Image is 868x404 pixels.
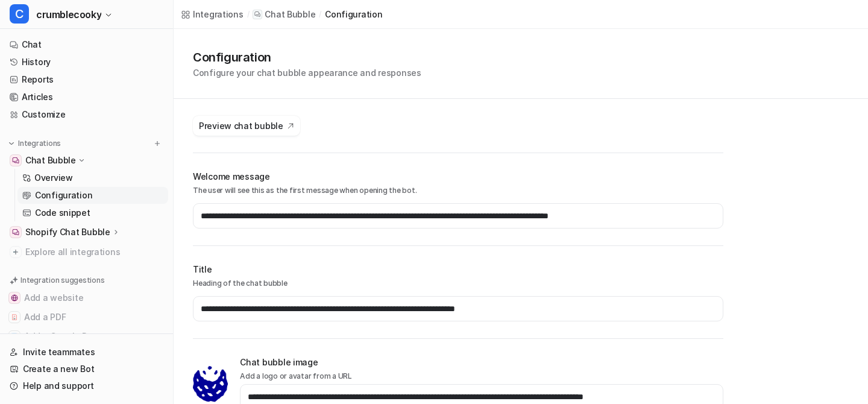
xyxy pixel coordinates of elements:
h2: Welcome message [193,170,723,183]
img: Chat Bubble [12,157,19,164]
h1: Configuration [193,48,421,66]
a: Chat Bubble [253,8,315,21]
a: Help and support [5,377,168,394]
a: Articles [5,89,168,106]
img: Shopify Chat Bubble [12,229,19,236]
a: Integrations [181,8,244,21]
img: chat [193,364,228,402]
a: configuration [325,8,382,21]
a: Create a new Bot [5,361,168,377]
p: Overview [34,172,73,184]
button: Add a PDFAdd a PDF [5,308,168,327]
p: Integration suggestions [20,275,104,286]
a: Customize [5,106,168,123]
a: Configuration [17,187,168,204]
p: Shopify Chat Bubble [25,226,110,238]
p: Add a logo or avatar from a URL [240,371,723,382]
img: expand menu [7,139,16,148]
span: / [247,9,250,20]
button: Add a websiteAdd a website [5,288,168,308]
p: Code snippet [35,207,90,219]
img: explore all integrations [10,246,22,258]
a: History [5,54,168,71]
img: Add a PDF [11,314,18,321]
a: Invite teammates [5,344,168,361]
img: Add a Google Doc [11,333,18,340]
p: Configuration [35,189,92,201]
span: C [10,4,29,24]
a: Chat [5,36,168,53]
div: Integrations [193,8,244,21]
img: Add a website [11,294,18,301]
p: Heading of the chat bubble [193,278,723,289]
span: crumblecooky [36,6,101,23]
button: Preview chat bubble [193,116,300,136]
button: Integrations [5,137,64,150]
p: Chat Bubble [25,154,76,166]
span: Preview chat bubble [199,119,283,132]
p: Chat Bubble [265,8,315,21]
p: Integrations [18,139,61,148]
a: Overview [17,169,168,186]
h2: Chat bubble image [240,356,723,368]
button: Add a Google DocAdd a Google Doc [5,327,168,346]
p: The user will see this as the first message when opening the bot. [193,185,723,196]
a: Reports [5,71,168,88]
span: / [319,9,321,20]
a: Code snippet [17,204,168,221]
h2: Title [193,263,723,276]
span: Explore all integrations [25,242,163,262]
a: Explore all integrations [5,244,168,260]
img: menu_add.svg [153,139,162,148]
p: Configure your chat bubble appearance and responses [193,66,421,79]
